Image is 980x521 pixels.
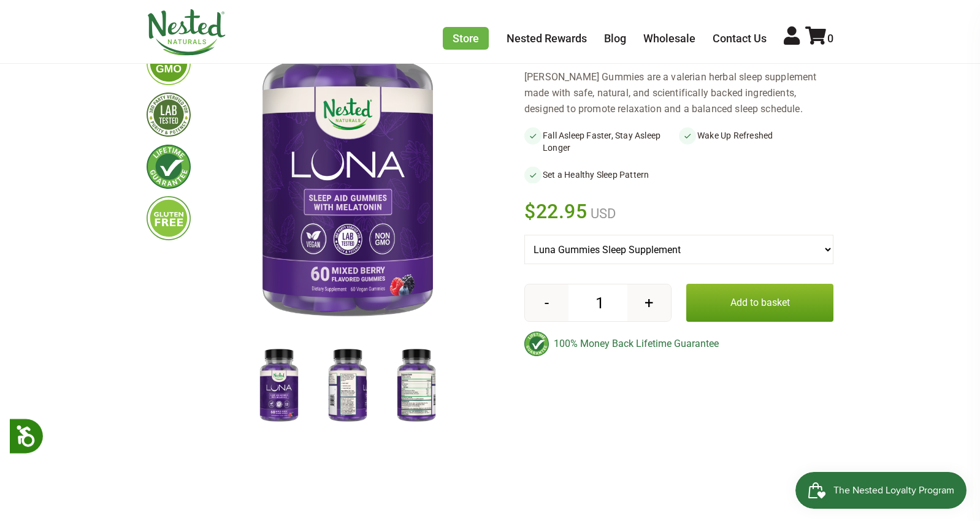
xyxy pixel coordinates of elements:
span: USD [588,206,616,221]
img: Luna Gummies Sleep Supplement [248,346,310,426]
button: - [525,284,568,321]
li: Set a Healthy Sleep Pattern [524,166,679,183]
span: $22.95 [524,198,588,225]
button: + [627,284,671,321]
a: Blog [604,32,626,45]
li: Fall Asleep Faster, Stay Asleep Longer [524,127,679,156]
img: glutenfree [147,196,191,240]
img: badge-lifetimeguarantee-color.svg [524,332,549,356]
a: Store [443,27,489,50]
img: lifetimeguarantee [147,145,191,189]
img: Luna Gummies Sleep Supplement [317,346,378,426]
img: thirdpartytested [147,93,191,137]
img: Nested Naturals [147,9,226,56]
div: 100% Money Back Lifetime Guarantee [524,332,833,356]
div: [PERSON_NAME] Gummies are a valerian herbal sleep supplement made with safe, natural, and scienti... [524,69,833,117]
li: Wake Up Refreshed [679,127,833,156]
a: 0 [805,32,833,45]
a: Contact Us [713,32,767,45]
a: Wholesale [643,32,695,45]
button: Add to basket [686,284,833,322]
img: Luna Gummies Sleep Supplement [386,346,447,426]
a: Nested Rewards [507,32,587,45]
span: 0 [827,32,833,45]
iframe: Button to open loyalty program pop-up [795,472,968,509]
